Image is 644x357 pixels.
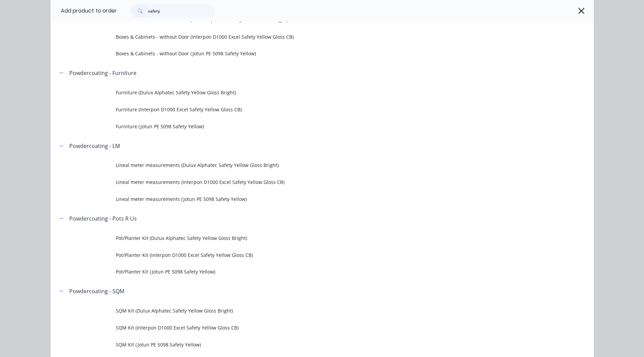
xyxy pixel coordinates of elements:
span: Pot/Planter Kit (Interpon D1000 Excel Safety Yellow Gloss CB) [116,251,498,259]
span: Lineal meter measurements (Dulux Alphatec Safety Yellow Gloss Bright) [116,162,498,169]
span: SQM Kit (Jotun PE 5098 Safety Yellow) [116,341,498,348]
input: Search... [148,4,215,18]
span: SQM Kit (Dulux Alphatec Safety Yellow Gloss Bright) [116,307,498,314]
span: Pot/Planter Kit (Dulux Alphatec Safety Yellow Gloss Bright) [116,234,498,242]
span: Pot/Planter Kit (Jotun PE 5098 Safety Yellow) [116,268,498,275]
span: Boxes & Cabinets - without Door (Jotun PE 5098 Safety Yellow) [116,50,498,57]
span: Furniture (Jotun PE 5098 Safety Yellow) [116,123,498,130]
div: Powdercoating - SQM [69,287,124,295]
div: Powdercoating - LM [69,142,120,150]
span: Furniture (Dulux Alphatec Safety Yellow Gloss Bright) [116,89,498,96]
span: Furniture (Interpon D1000 Excel Safety Yellow Gloss CB) [116,106,498,113]
span: Boxes & Cabinets - without Door (Interpon D1000 Excel Safety Yellow Gloss CB) [116,33,498,40]
span: SQM Kit (Interpon D1000 Excel Safety Yellow Gloss CB) [116,324,498,331]
span: Lineal meter measurements (Jotun PE 5098 Safety Yellow) [116,195,498,203]
span: Lineal meter measurements (Interpon D1000 Excel Safety Yellow Gloss CB) [116,178,498,186]
div: Powdercoating - Furniture [69,69,136,77]
div: Powdercoating - Pots R Us [69,214,137,223]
